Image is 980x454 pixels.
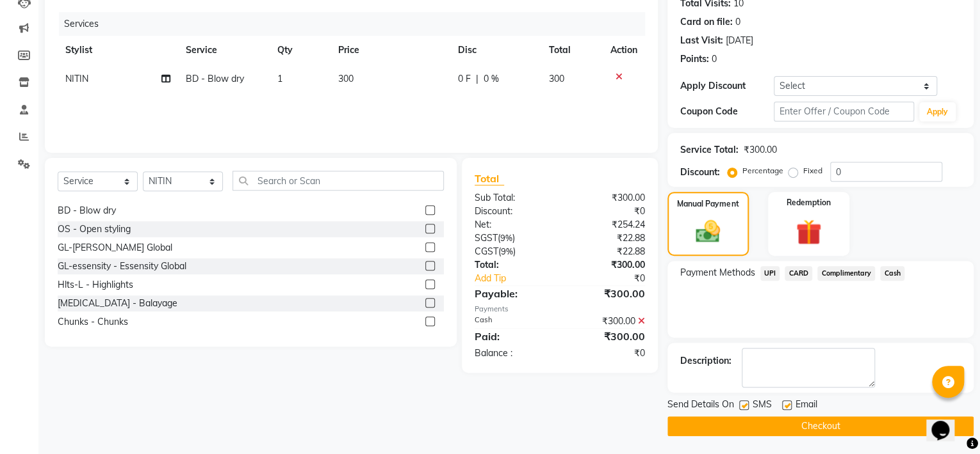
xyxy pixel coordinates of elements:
div: ₹300.00 [560,191,655,205]
span: 9% [500,233,512,243]
label: Manual Payment [677,198,739,210]
span: 0 % [483,72,498,86]
div: Coupon Code [680,105,774,118]
img: _cash.svg [688,217,728,246]
span: 300 [549,73,564,84]
div: ₹254.24 [560,218,655,231]
div: Balance : [465,347,560,360]
a: Add Tip [465,272,576,285]
span: 1 [277,73,282,84]
div: Discount: [465,205,560,218]
span: 300 [338,73,354,84]
span: Payment Methods [680,266,755,279]
div: Net: [465,218,560,231]
div: Payments [475,304,645,315]
th: Disc [450,36,541,65]
div: Service Total: [680,143,739,157]
div: Sub Total: [465,191,560,205]
th: Price [331,36,450,65]
th: Service [178,36,270,65]
div: [MEDICAL_DATA] - Balayage [58,297,177,310]
span: BD - Blow dry [186,73,244,84]
div: [DATE] [726,34,753,47]
button: Checkout [667,416,974,436]
div: Hlts-L - Highlights [58,278,133,292]
span: SGST [475,232,498,244]
label: Redemption [787,197,831,208]
span: | [475,72,478,86]
label: Percentage [742,165,783,176]
span: CGST [475,246,498,257]
div: Services [59,12,655,36]
span: 9% [501,246,513,256]
div: OS - Open styling [58,223,131,236]
div: Total: [465,258,560,272]
input: Search or Scan [233,171,444,191]
div: ₹300.00 [744,143,777,157]
div: Discount: [680,166,720,179]
label: Fixed [803,165,822,176]
th: Qty [269,36,330,65]
span: Email [796,398,817,414]
span: NITIN [65,73,88,84]
div: ₹0 [560,347,655,360]
span: SMS [753,398,772,414]
div: Points: [680,52,709,66]
div: Apply Discount [680,79,774,93]
div: Last Visit: [680,34,723,47]
th: Action [603,36,645,65]
div: ₹22.88 [560,231,655,245]
button: Apply [919,102,956,121]
div: ₹300.00 [560,258,655,272]
div: ₹0 [575,272,654,285]
iframe: chat widget [926,403,967,441]
span: Send Details On [667,398,734,414]
span: Cash [880,266,904,281]
div: ₹300.00 [560,315,655,328]
th: Stylist [58,36,178,65]
div: Chunks - Chunks [58,315,128,329]
div: Payable: [465,286,560,301]
span: Total [475,172,504,185]
img: _gift.svg [788,216,829,248]
div: BD - Blow dry [58,204,116,217]
span: UPI [760,266,780,281]
div: Paid: [465,329,560,344]
div: 0 [735,15,740,29]
div: ( ) [465,245,560,258]
div: Card on file: [680,15,733,29]
th: Total [541,36,603,65]
div: GL-[PERSON_NAME] Global [58,241,172,254]
div: ( ) [465,231,560,245]
div: ₹300.00 [560,329,655,344]
div: Description: [680,354,731,368]
span: Complimentary [817,266,875,281]
div: GL-essensity - Essensity Global [58,260,186,273]
div: Cash [465,315,560,328]
input: Enter Offer / Coupon Code [774,102,914,121]
div: 0 [712,52,717,66]
div: ₹300.00 [560,286,655,301]
span: CARD [785,266,812,281]
span: 0 F [457,72,470,86]
div: ₹0 [560,205,655,218]
div: ₹22.88 [560,245,655,258]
